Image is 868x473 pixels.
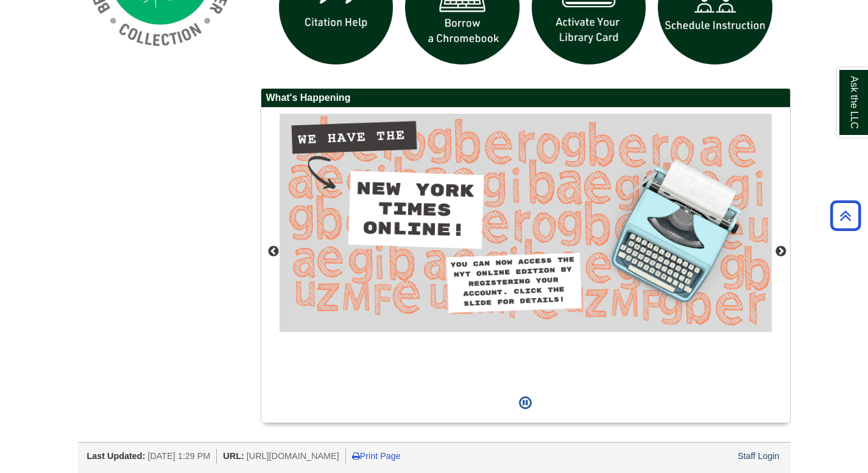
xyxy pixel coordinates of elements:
[352,452,360,460] i: Print Page
[247,451,339,461] span: [URL][DOMAIN_NAME]
[147,451,210,461] span: [DATE] 1:29 PM
[738,451,780,461] a: Staff Login
[280,114,772,332] img: Access the New York Times online edition.
[267,246,280,258] button: Previous
[515,390,535,416] button: Pause
[352,451,401,461] a: Print Page
[223,451,244,461] span: URL:
[826,207,865,224] a: Back to Top
[87,451,146,461] span: Last Updated:
[261,89,790,108] h2: What's Happening
[775,246,787,258] button: Next
[280,114,772,390] div: This box contains rotating images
